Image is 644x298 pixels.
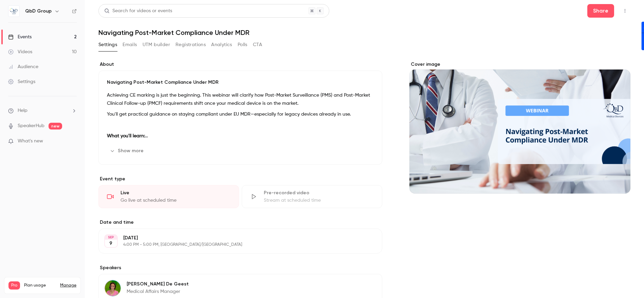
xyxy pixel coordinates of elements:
[8,78,35,85] div: Settings
[264,197,374,204] div: Stream at scheduled time
[24,283,56,288] span: Plan usage
[264,190,374,196] div: Pre-recorded video
[242,185,382,208] div: Pre-recorded videoStream at scheduled time
[110,240,113,247] p: 9
[123,235,346,241] p: [DATE]
[238,39,247,50] button: Polls
[8,63,38,70] div: Audience
[121,190,231,196] div: Live
[127,288,189,295] p: Medical Affairs Manager
[18,122,44,130] a: SpeakerHub
[107,79,374,86] p: Navigating Post-Market Compliance Under MDR
[98,28,630,37] h1: Navigating Post-Market Compliance Under MDR
[25,8,52,15] h6: QbD Group
[49,123,62,130] span: new
[18,107,27,114] span: Help
[8,48,32,55] div: Videos
[107,110,374,118] p: You'll get practical guidance on staying compliant under EU MDR—especially for legacy devices alr...
[121,197,231,204] div: Go live at scheduled time
[587,4,614,18] button: Share
[98,219,382,226] label: Date and time
[104,7,172,15] div: Search for videos or events
[98,176,382,182] p: Event type
[107,145,148,156] button: Show more
[98,264,382,271] label: Speakers
[409,61,630,194] section: Cover image
[143,39,170,50] button: UTM builder
[107,134,148,138] strong: What you'll learn:
[409,61,630,68] label: Cover image
[8,34,32,40] div: Events
[105,235,117,240] div: SEP
[123,242,346,247] p: 4:00 PM - 5:00 PM, [GEOGRAPHIC_DATA]/[GEOGRAPHIC_DATA]
[8,107,77,114] li: help-dropdown-opener
[60,283,76,288] a: Manage
[8,281,20,290] span: Pro
[98,185,239,208] div: LiveGo live at scheduled time
[127,281,189,287] p: [PERSON_NAME] De Geest
[176,39,206,50] button: Registrations
[105,280,121,296] img: Petra De Geest
[18,138,43,145] span: What's new
[123,39,137,50] button: Emails
[211,39,232,50] button: Analytics
[253,39,262,50] button: CTA
[8,6,19,17] img: QbD Group
[98,61,382,68] label: About
[107,91,374,107] p: Achieving CE marking is just the beginning. This webinar will clarify how Post-Market Surveillanc...
[98,39,117,50] button: Settings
